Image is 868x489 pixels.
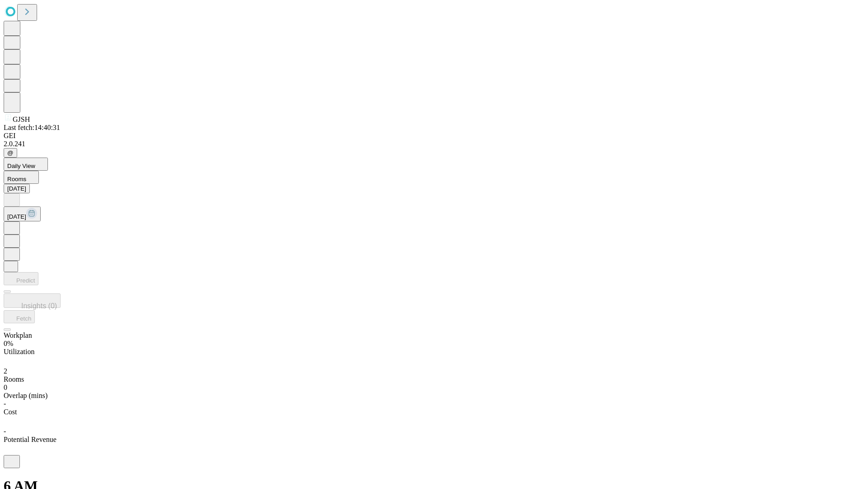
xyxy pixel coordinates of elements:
span: Rooms [7,176,26,182]
span: GJSH [13,115,30,123]
span: Last fetch: 14:40:31 [4,124,60,131]
span: 0 [4,384,7,391]
div: GEI [4,132,864,140]
span: Insights (0) [21,302,57,310]
button: Fetch [4,310,35,323]
span: Overlap (mins) [4,392,47,399]
span: Daily View [7,163,35,169]
span: Cost [4,408,17,416]
button: Daily View [4,158,48,171]
button: Insights (0) [4,293,61,308]
span: Potential Revenue [4,436,57,443]
span: - [4,427,6,435]
span: [DATE] [7,213,26,220]
span: 2 [4,367,7,375]
span: Utilization [4,348,34,355]
span: 0% [4,340,13,347]
span: Workplan [4,331,32,339]
button: [DATE] [4,206,41,221]
span: @ [7,149,14,156]
button: [DATE] [4,184,30,193]
span: - [4,400,6,407]
button: Rooms [4,171,39,184]
button: @ [4,148,17,158]
button: Predict [4,272,38,285]
div: 2.0.241 [4,140,864,148]
span: Rooms [4,375,24,383]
